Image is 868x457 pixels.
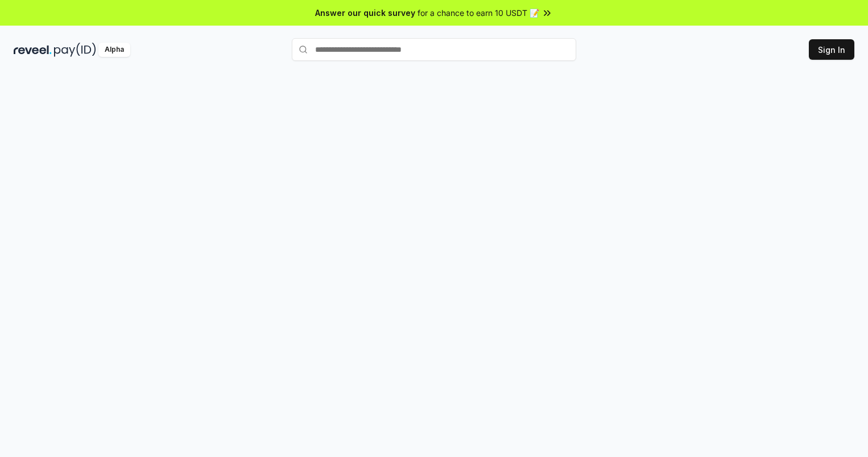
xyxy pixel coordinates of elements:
span: Answer our quick survey [315,7,415,19]
img: reveel_dark [14,43,52,57]
div: Alpha [98,43,130,57]
button: Sign In [809,39,854,60]
img: pay_id [54,43,96,57]
span: for a chance to earn 10 USDT 📝 [418,7,539,19]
